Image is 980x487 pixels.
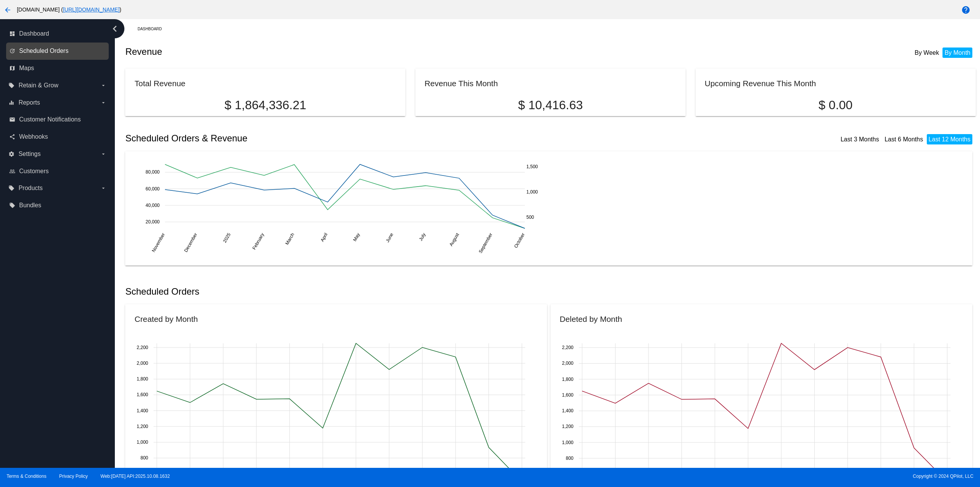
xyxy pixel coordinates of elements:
[913,48,941,58] li: By Week
[137,408,148,413] text: 1,400
[9,45,106,57] a: update Scheduled Orders
[562,392,573,398] text: 1,600
[9,113,106,126] a: email Customer Notifications
[19,116,81,123] span: Customer Notifications
[418,232,427,241] text: July
[562,424,573,430] text: 1,200
[134,315,198,323] h2: Created by Month
[146,219,160,225] text: 20,000
[137,424,148,429] text: 1,200
[9,116,15,123] i: email
[425,79,498,88] h2: Revenue This Month
[137,377,148,382] text: 1,800
[183,232,199,253] text: December
[100,100,106,106] i: arrow_drop_down
[18,185,42,192] span: Products
[59,474,88,479] a: Privacy Policy
[284,232,296,246] text: March
[526,189,538,195] text: 1,000
[929,136,970,143] a: Last 12 Months
[8,185,15,191] i: local_offer
[320,232,329,243] text: April
[562,361,573,366] text: 2,000
[222,232,232,243] text: 2025
[9,31,15,37] i: dashboard
[7,474,46,479] a: Terms & Conditions
[125,286,550,297] h2: Scheduled Orders
[137,392,148,398] text: 1,600
[137,439,148,445] text: 1,000
[562,345,573,350] text: 2,200
[9,28,106,40] a: dashboard Dashboard
[19,65,34,72] span: Maps
[513,232,526,249] text: October
[109,23,121,35] i: chevron_left
[562,440,573,445] text: 1,000
[19,168,49,175] span: Customers
[9,48,15,54] i: update
[100,185,106,191] i: arrow_drop_down
[125,133,550,144] h2: Scheduled Orders & Revenue
[252,232,265,251] text: February
[19,30,49,37] span: Dashboard
[3,5,12,15] mat-icon: arrow_back
[8,100,15,106] i: equalizer
[841,136,879,143] a: Last 3 Months
[140,456,148,461] text: 800
[146,169,160,175] text: 80,000
[705,98,967,112] p: $ 0.00
[63,7,119,13] a: [URL][DOMAIN_NAME]
[885,136,923,143] a: Last 6 Months
[352,232,361,242] text: May
[526,164,538,169] text: 1,500
[9,168,15,174] i: people_outline
[100,82,106,89] i: arrow_drop_down
[137,23,168,35] a: Dashboard
[562,377,573,382] text: 1,800
[125,46,550,57] h2: Revenue
[19,48,69,54] span: Scheduled Orders
[526,214,534,220] text: 500
[9,65,15,71] i: map
[9,199,106,212] a: local_offer Bundles
[961,5,970,15] mat-icon: help
[385,232,394,243] text: June
[151,232,166,253] text: November
[19,133,48,140] span: Webhooks
[705,79,816,88] h2: Upcoming Revenue This Month
[8,151,15,157] i: settings
[425,98,676,112] p: $ 10,416.63
[134,79,185,88] h2: Total Revenue
[100,151,106,157] i: arrow_drop_down
[101,474,170,479] a: Web:[DATE] API:2025.10.08.1632
[18,99,40,106] span: Reports
[17,7,121,13] span: [DOMAIN_NAME] ( )
[134,98,396,112] p: $ 1,864,336.21
[9,134,15,140] i: share
[18,151,41,157] span: Settings
[9,131,106,143] a: share Webhooks
[146,202,160,208] text: 40,000
[18,82,58,89] span: Retain & Grow
[9,165,106,177] a: people_outline Customers
[478,232,493,254] text: September
[566,456,573,461] text: 800
[19,202,41,209] span: Bundles
[9,202,15,208] i: local_offer
[562,408,573,414] text: 1,400
[449,232,461,247] text: August
[146,186,160,191] text: 60,000
[8,82,15,89] i: local_offer
[942,48,972,58] li: By Month
[9,62,106,74] a: map Maps
[137,361,148,366] text: 2,000
[137,345,148,350] text: 2,200
[497,474,973,479] span: Copyright © 2024 QPilot, LLC
[560,315,622,323] h2: Deleted by Month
